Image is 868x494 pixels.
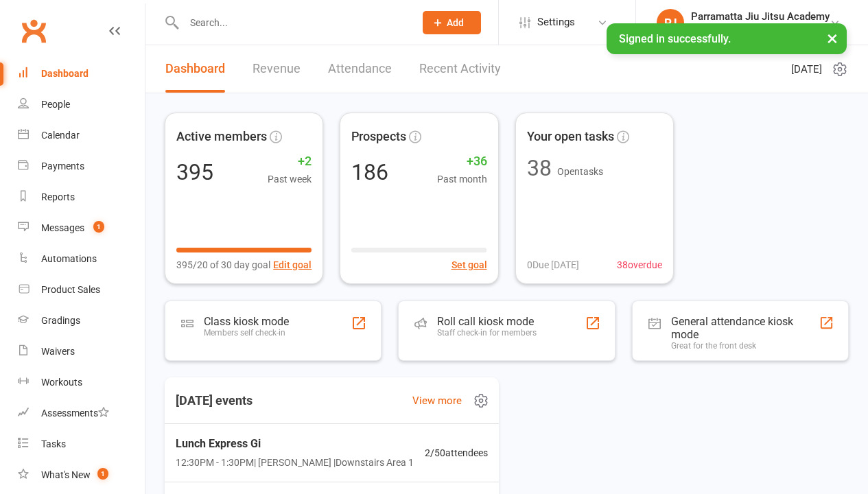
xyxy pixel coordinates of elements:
[273,257,312,272] button: Edit goal
[671,341,819,351] div: Great for the front desk
[165,45,225,93] a: Dashboard
[425,445,488,460] span: 2 / 50 attendees
[791,61,822,78] span: [DATE]
[176,161,213,183] div: 395
[557,166,603,177] span: Open tasks
[41,222,84,233] div: Messages
[527,157,552,179] div: 38
[18,305,145,336] a: Gradings
[671,315,819,341] div: General attendance kiosk mode
[41,346,75,357] div: Waivers
[691,10,830,23] div: Parramatta Jiu Jitsu Academy
[204,315,289,328] div: Class kiosk mode
[820,23,845,53] button: ×
[18,460,145,491] a: What's New1
[527,127,614,147] span: Your open tasks
[41,284,100,295] div: Product Sales
[97,468,108,480] span: 1
[176,127,267,147] span: Active members
[437,328,537,338] div: Staff check-in for members
[268,172,312,187] span: Past week
[691,23,830,35] div: Parramatta Jiu Jitsu Academy
[412,392,462,409] a: View more
[253,45,301,93] a: Revenue
[351,127,406,147] span: Prospects
[18,89,145,120] a: People
[176,455,414,470] span: 12:30PM - 1:30PM | [PERSON_NAME] | Downstairs Area 1
[18,367,145,398] a: Workouts
[18,398,145,429] a: Assessments
[41,315,80,326] div: Gradings
[16,14,51,48] a: Clubworx
[18,151,145,182] a: Payments
[41,438,66,449] div: Tasks
[537,7,575,38] span: Settings
[180,13,405,32] input: Search...
[617,257,662,272] span: 38 overdue
[93,221,104,233] span: 1
[41,161,84,172] div: Payments
[18,274,145,305] a: Product Sales
[351,161,388,183] div: 186
[657,9,684,36] div: PJ
[41,191,75,202] div: Reports
[419,45,501,93] a: Recent Activity
[437,152,487,172] span: +36
[165,388,263,413] h3: [DATE] events
[18,244,145,274] a: Automations
[328,45,392,93] a: Attendance
[18,429,145,460] a: Tasks
[41,68,89,79] div: Dashboard
[437,315,537,328] div: Roll call kiosk mode
[41,253,97,264] div: Automations
[18,336,145,367] a: Waivers
[18,182,145,213] a: Reports
[41,469,91,480] div: What's New
[447,17,464,28] span: Add
[437,172,487,187] span: Past month
[18,213,145,244] a: Messages 1
[41,130,80,141] div: Calendar
[268,152,312,172] span: +2
[41,99,70,110] div: People
[176,257,270,272] span: 395/20 of 30 day goal
[176,435,414,453] span: Lunch Express Gi
[527,257,579,272] span: 0 Due [DATE]
[204,328,289,338] div: Members self check-in
[41,377,82,388] div: Workouts
[423,11,481,34] button: Add
[451,257,487,272] button: Set goal
[18,58,145,89] a: Dashboard
[41,408,109,419] div: Assessments
[619,32,731,45] span: Signed in successfully.
[18,120,145,151] a: Calendar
